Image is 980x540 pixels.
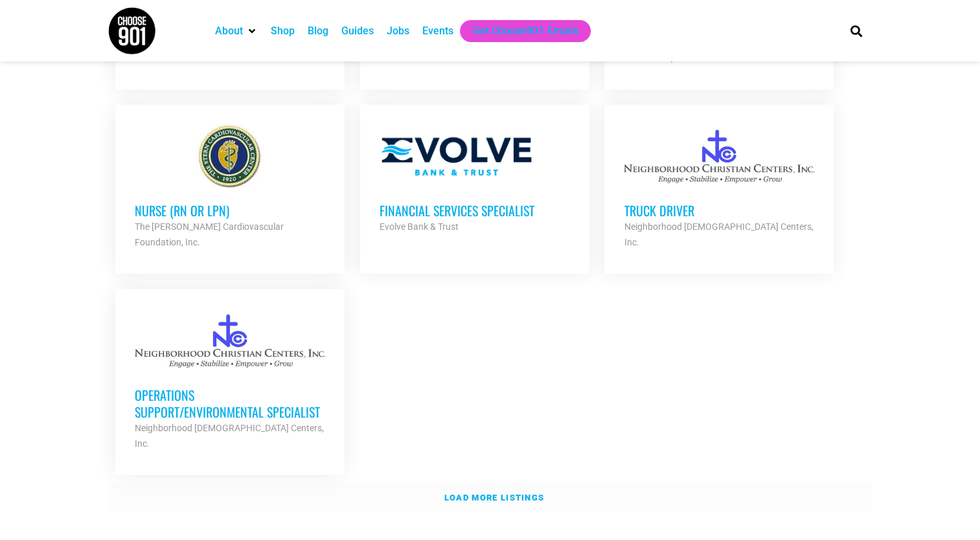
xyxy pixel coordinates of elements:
strong: Neighborhood [DEMOGRAPHIC_DATA] Centers, Inc. [624,221,813,247]
strong: Neighborhood [DEMOGRAPHIC_DATA] Centers, Inc. [135,423,324,449]
a: Truck Driver Neighborhood [DEMOGRAPHIC_DATA] Centers, Inc. [604,105,834,269]
nav: Main nav [209,20,828,42]
div: About [209,20,264,42]
a: Financial Services Specialist Evolve Bank & Trust [360,105,589,254]
a: Shop [271,23,295,39]
div: Search [845,20,867,41]
strong: Evolve Bank & Trust [380,221,459,232]
a: Operations Support/Environmental Specialist Neighborhood [DEMOGRAPHIC_DATA] Centers, Inc. [115,289,345,471]
a: Events [422,23,453,39]
strong: Load more listings [444,493,544,502]
a: Load more listings [108,483,872,513]
a: Jobs [387,23,409,39]
a: Nurse (RN or LPN) The [PERSON_NAME] Cardiovascular Foundation, Inc. [115,105,345,269]
a: Get Choose901 Emails [473,23,578,39]
h3: Nurse (RN or LPN) [135,202,325,219]
h3: Operations Support/Environmental Specialist [135,387,325,420]
strong: The [PERSON_NAME] Cardiovascular Foundation, Inc. [135,221,284,247]
h3: Truck Driver [624,202,814,219]
strong: The [PERSON_NAME] Cardiovascular Foundation, Inc. [624,38,773,63]
a: Blog [308,23,328,39]
a: Guides [341,23,374,39]
a: About [215,23,243,39]
h3: Financial Services Specialist [380,202,570,219]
